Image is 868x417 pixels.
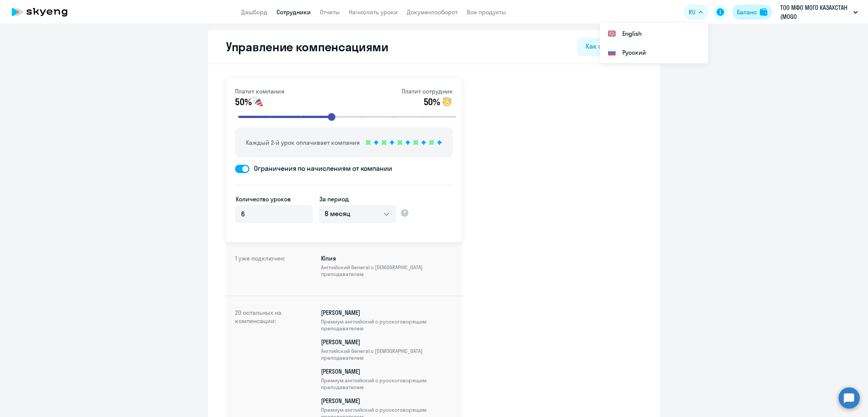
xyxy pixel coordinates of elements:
h2: Управление компенсациями [217,39,388,54]
label: Количество уроков [236,195,291,204]
img: English [607,29,616,38]
span: Премиум английский с русскоговорящим преподавателем [321,377,453,391]
a: Документооборот [407,8,458,16]
p: Юлия [321,254,453,277]
img: balance [760,8,767,16]
a: Дашборд [241,8,267,16]
p: Платит сотрудник [402,87,453,96]
span: Английский General с [DEMOGRAPHIC_DATA] преподавателем [321,264,453,277]
div: Баланс [737,8,757,17]
p: Платит компания [235,87,284,96]
ul: RU [600,23,708,63]
img: Русский [607,48,616,57]
span: 50% [424,96,440,108]
span: Ограничения по начислениям от компании [249,164,392,173]
a: Сотрудники [277,8,311,16]
button: RU [683,5,708,20]
a: Начислить уроки [349,8,398,16]
span: Премиум английский с русскоговорящим преподавателем [321,318,453,332]
p: [PERSON_NAME] [321,338,453,361]
button: Балансbalance [732,5,772,20]
p: ТОО МФО МОГО КАЗАХСТАН (MOGO [GEOGRAPHIC_DATA]), [GEOGRAPHIC_DATA] [780,3,850,21]
p: [PERSON_NAME] [321,308,453,332]
button: ТОО МФО МОГО КАЗАХСТАН (MOGO [GEOGRAPHIC_DATA]), [GEOGRAPHIC_DATA] [776,3,862,21]
a: Все продукты [467,8,506,16]
img: smile [252,96,264,108]
button: Как это работает? [578,38,651,56]
span: 50% [235,96,251,108]
p: Каждый 2-й урок оплачивает компания [246,138,360,147]
div: Как это работает? [586,41,643,51]
img: smile [441,96,453,108]
span: RU [689,8,695,17]
h4: 1 уже подключен: [235,254,295,284]
span: Английский General с [DEMOGRAPHIC_DATA] преподавателем [321,348,453,361]
label: За период [319,195,349,204]
p: [PERSON_NAME] [321,367,453,391]
a: Отчеты [320,8,340,16]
